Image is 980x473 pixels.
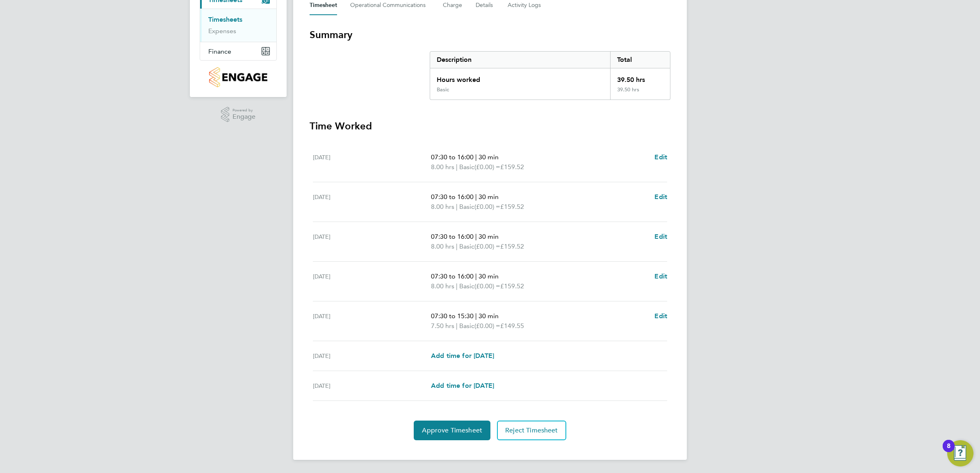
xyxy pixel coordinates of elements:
span: Finance [208,48,231,55]
a: Timesheets [208,16,242,23]
a: Edit [654,152,667,162]
div: [DATE] [313,351,431,361]
span: | [456,242,458,250]
span: 30 min [479,233,499,240]
span: 07:30 to 15:30 [431,312,474,320]
div: 39.50 hrs [610,68,670,86]
img: countryside-properties-logo-retina.png [209,67,267,87]
section: Timesheet [310,28,670,440]
span: | [475,153,477,161]
span: (£0.00) = [474,242,500,250]
a: Add time for [DATE] [431,381,494,391]
span: 8.00 hrs [431,242,454,250]
span: | [475,272,477,280]
span: (£0.00) = [474,163,500,171]
span: £159.52 [500,163,524,171]
span: Edit [654,233,667,240]
span: £159.52 [500,282,524,290]
span: Engage [232,113,255,120]
div: Basic [437,86,449,93]
span: Edit [654,153,667,161]
a: Go to home page [200,67,277,87]
div: Description [430,52,610,68]
span: Basic [459,162,474,172]
span: 07:30 to 16:00 [431,193,474,201]
span: Basic [459,281,474,291]
span: 30 min [479,153,499,161]
span: 07:30 to 16:00 [431,153,474,161]
div: 8 [947,446,950,457]
span: 8.00 hrs [431,282,454,290]
div: Total [610,52,670,68]
span: Add time for [DATE] [431,382,494,389]
span: (£0.00) = [474,203,500,210]
span: 30 min [479,312,499,320]
span: Basic [459,242,474,251]
button: Open Resource Center, 8 new notifications [947,440,973,466]
span: Powered by [232,107,255,114]
span: | [456,322,458,330]
span: | [456,282,458,290]
span: 07:30 to 16:00 [431,272,474,280]
div: [DATE] [313,232,431,251]
div: 39.50 hrs [610,86,670,100]
span: 07:30 to 16:00 [431,233,474,240]
span: | [475,193,477,201]
div: [DATE] [313,152,431,172]
div: [DATE] [313,381,431,391]
div: [DATE] [313,192,431,212]
a: Edit [654,311,667,321]
span: 30 min [479,193,499,201]
span: £149.55 [500,322,524,330]
h3: Summary [310,28,670,41]
span: 7.50 hrs [431,322,454,330]
span: (£0.00) = [474,282,500,290]
div: Hours worked [430,68,610,86]
div: [DATE] [313,272,431,291]
button: Finance [200,42,276,60]
span: 30 min [479,272,499,280]
a: Edit [654,232,667,242]
span: Reject Timesheet [505,426,558,435]
span: 8.00 hrs [431,163,454,171]
a: Edit [654,272,667,281]
button: Reject Timesheet [497,421,566,440]
h3: Time Worked [310,120,670,133]
a: Expenses [208,27,236,35]
button: Approve Timesheet [414,421,490,440]
span: Edit [654,312,667,320]
span: | [475,233,477,240]
span: 8.00 hrs [431,203,454,210]
span: £159.52 [500,203,524,210]
span: Approve Timesheet [422,426,482,435]
span: (£0.00) = [474,322,500,330]
a: Edit [654,192,667,202]
span: Basic [459,321,474,331]
div: Summary [430,51,670,100]
span: Edit [654,272,667,280]
a: Add time for [DATE] [431,351,494,361]
div: [DATE] [313,311,431,331]
span: | [475,312,477,320]
span: | [456,203,458,210]
a: Powered byEngage [221,107,256,122]
span: | [456,163,458,171]
div: Timesheets [200,9,276,42]
span: £159.52 [500,242,524,250]
span: Edit [654,193,667,201]
span: Basic [459,202,474,212]
span: Add time for [DATE] [431,352,494,360]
